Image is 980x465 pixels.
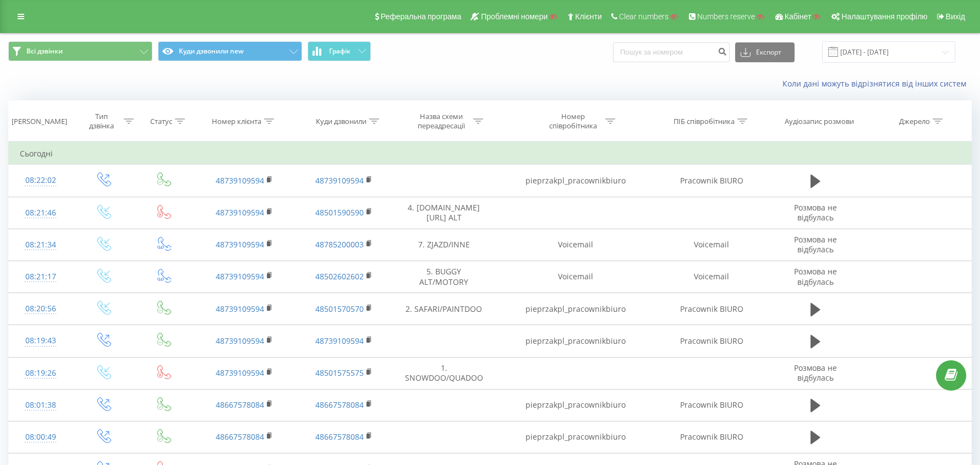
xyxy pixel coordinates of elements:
[392,293,496,325] td: 2. SAFARI/PAINTDOO
[20,298,62,320] div: 08:20:56
[841,12,927,21] span: Налаштування профілю
[20,394,62,416] div: 08:01:38
[481,12,548,21] span: Проблемні номери
[794,202,837,223] span: Розмова не відбулась
[158,41,302,61] button: Куди дзвонили new
[150,117,172,126] div: Статус
[496,229,655,261] td: Voicemail
[496,325,655,357] td: pieprzakpl_pracownikbiuro
[575,12,602,21] span: Клієнти
[496,165,655,197] td: pieprzakpl_pracownikbiuro
[655,389,767,421] td: Pracownik BIURO
[216,399,264,410] a: 48667578084
[782,78,972,89] a: Коли дані можуть відрізнятися вiд інших систем
[381,12,462,21] span: Реферальна програма
[315,175,364,186] a: 48739109594
[899,117,930,126] div: Джерело
[544,112,603,131] div: Номер співробітника
[315,207,364,218] a: 48501590590
[619,12,669,21] span: Clear numbers
[655,229,767,261] td: Voicemail
[496,421,655,453] td: pieprzakpl_pracownikbiuro
[785,117,854,126] div: Аудіозапис розмови
[613,42,730,62] input: Пошук за номером
[216,239,264,250] a: 48739109594
[655,325,767,357] td: Pracownik BIURO
[655,165,767,197] td: Pracownik BIURO
[216,336,264,346] a: 48739109594
[794,266,837,286] span: Розмова не відбулась
[216,431,264,442] a: 48667578084
[785,12,812,21] span: Кабінет
[216,175,264,186] a: 48739109594
[697,12,755,21] span: Numbers reserve
[315,431,364,442] a: 48667578084
[655,293,767,325] td: Pracownik BIURO
[308,41,371,61] button: Графік
[655,421,767,453] td: Pracownik BIURO
[412,112,470,131] div: Назва схеми переадресації
[392,261,496,293] td: 5. BUGGY ALT/MOTORY
[674,117,735,126] div: ПІБ співробітника
[315,304,364,314] a: 48501570570
[496,261,655,293] td: Voicemail
[496,389,655,421] td: pieprzakpl_pracownikbiuro
[212,117,261,126] div: Номер клієнта
[315,271,364,282] a: 48502602602
[735,42,795,62] button: Експорт
[392,197,496,229] td: 4. [DOMAIN_NAME][URL] ALT
[216,304,264,314] a: 48739109594
[20,426,62,448] div: 08:00:49
[315,399,364,410] a: 48667578084
[8,41,152,61] button: Всі дзвінки
[315,336,364,346] a: 48739109594
[216,207,264,218] a: 48739109594
[20,363,62,384] div: 08:19:26
[20,202,62,224] div: 08:21:46
[392,229,496,261] td: 7. ZJAZD/INNE
[82,112,121,131] div: Тип дзвінка
[794,234,837,255] span: Розмова не відбулась
[216,271,264,282] a: 48739109594
[329,47,351,55] span: Графік
[496,293,655,325] td: pieprzakpl_pracownikbiuro
[392,357,496,389] td: 1. SNOWDOO/QUADOO
[946,12,965,21] span: Вихід
[316,117,366,126] div: Куди дзвонили
[655,261,767,293] td: Voicemail
[216,367,264,378] a: 48739109594
[20,266,62,288] div: 08:21:17
[315,239,364,250] a: 48785200003
[12,117,67,126] div: [PERSON_NAME]
[794,363,837,383] span: Розмова не відбулась
[9,143,972,165] td: Сьогодні
[20,330,62,352] div: 08:19:43
[20,234,62,256] div: 08:21:34
[26,47,63,56] span: Всі дзвінки
[20,170,62,191] div: 08:22:02
[315,367,364,378] a: 48501575575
